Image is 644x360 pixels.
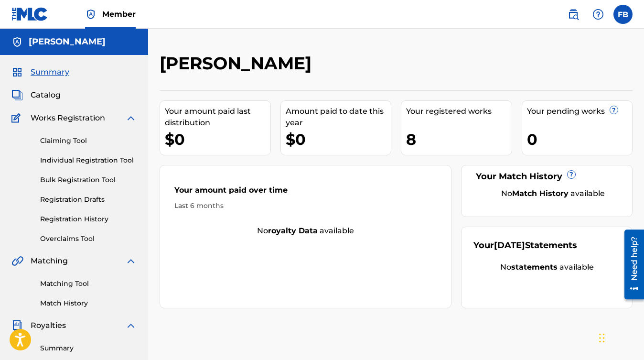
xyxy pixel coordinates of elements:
[125,255,137,267] img: expand
[11,66,69,78] a: SummarySummary
[527,129,633,150] div: 0
[31,320,66,331] span: Royalties
[564,5,583,24] a: Public Search
[11,320,23,331] img: Royalties
[11,255,23,267] img: Matching
[40,234,137,244] a: Overclaims Tool
[286,129,391,150] div: $0
[473,170,620,183] div: Your Match History
[11,89,23,101] img: Catalog
[40,214,137,224] a: Registration History
[473,262,620,273] div: No available
[31,66,69,78] span: Summary
[31,255,68,267] span: Matching
[29,36,106,47] h5: Fabian Beltran
[511,262,558,272] strong: statements
[286,106,391,129] div: Amount paid to date this year
[125,112,137,124] img: expand
[568,9,579,20] img: search
[11,36,23,48] img: Accounts
[174,201,437,211] div: Last 6 months
[160,225,451,237] div: No available
[40,136,137,146] a: Claiming Tool
[596,314,644,360] iframe: Chat Widget
[617,226,644,303] iframe: Resource Center
[40,175,137,185] a: Bulk Registration Tool
[31,89,61,101] span: Catalog
[406,129,512,150] div: 8
[40,279,137,289] a: Matching Tool
[406,106,512,117] div: Your registered works
[592,9,604,20] img: help
[589,5,608,24] div: Help
[11,89,61,101] a: CatalogCatalog
[40,298,137,308] a: Match History
[473,239,577,252] div: Your Statements
[125,320,137,331] img: expand
[11,112,24,124] img: Works Registration
[160,53,316,74] h2: [PERSON_NAME]
[485,188,620,199] div: No available
[512,189,569,198] strong: Match History
[85,9,97,20] img: Top Rightsholder
[102,9,136,20] span: Member
[165,129,270,150] div: $0
[40,195,137,205] a: Registration Drafts
[40,155,137,165] a: Individual Registration Tool
[268,226,318,235] strong: royalty data
[11,7,48,21] img: MLC Logo
[165,106,270,129] div: Your amount paid last distribution
[613,5,633,24] div: User Menu
[568,171,575,178] span: ?
[527,106,633,117] div: Your pending works
[40,343,137,353] a: Summary
[11,66,23,78] img: Summary
[599,324,605,352] div: Drag
[174,185,437,201] div: Your amount paid over time
[31,112,105,124] span: Works Registration
[610,106,618,114] span: ?
[494,240,525,251] span: [DATE]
